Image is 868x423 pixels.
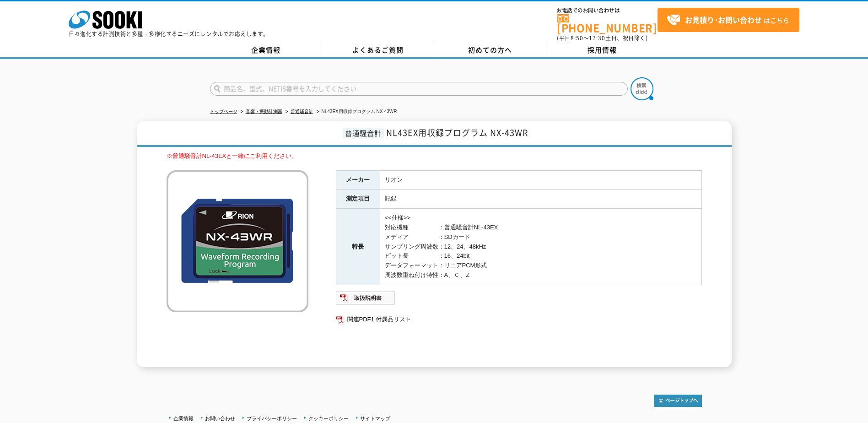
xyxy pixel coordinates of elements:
td: <<仕様>> 対応機種 ：普通騒音計NL-43EX メディア ：SDカード サンプリング周波数：12、24、48kHz ビット長 ：16、24bit データフォーマット：リニアPCM形式 周波数... [380,209,701,285]
a: お問い合わせ [205,416,235,421]
a: 採用情報 [546,43,658,57]
span: NL43EX用収録プログラム NX-43WR [386,126,528,139]
span: 8:50 [571,34,583,42]
a: 取扱説明書 [336,297,396,304]
p: ※普通騒音計NL-43EXと一緒にご利用ください。 [167,152,702,161]
span: 17:30 [589,34,605,42]
a: トップページ [210,109,237,114]
li: NL43EX用収録プログラム NX-43WR [315,107,397,117]
a: プライバシーポリシー [247,416,297,421]
img: 取扱説明書 [336,291,396,305]
td: リオン [380,170,701,190]
img: btn_search.png [631,77,653,100]
td: 記録 [380,190,701,209]
span: 初めての方へ [468,45,512,55]
span: 普通騒音計 [343,128,384,138]
a: お見積り･お問い合わせはこちら [658,8,799,32]
a: 関連PDF1 付属品リスト [336,314,702,325]
input: 商品名、型式、NETIS番号を入力してください [210,82,628,96]
a: クッキーポリシー [308,416,349,421]
a: 企業情報 [210,43,322,57]
span: (平日 ～ 土日、祝日除く) [557,34,647,42]
a: [PHONE_NUMBER] [557,14,658,33]
a: 音響・振動計測器 [246,109,282,114]
img: NL43EX用収録プログラム NX-43WR [167,170,308,312]
strong: お見積り･お問い合わせ [685,14,762,25]
a: 企業情報 [173,416,194,421]
a: 普通騒音計 [291,109,313,114]
th: 測定項目 [336,190,380,209]
span: お電話でのお問い合わせは [557,8,658,13]
img: トップページへ [654,395,702,407]
a: よくあるご質問 [322,43,434,57]
th: メーカー [336,170,380,190]
p: 日々進化する計測技術と多種・多様化するニーズにレンタルでお応えします。 [69,31,269,37]
th: 特長 [336,209,380,285]
a: サイトマップ [360,416,390,421]
span: はこちら [667,13,789,27]
a: 初めての方へ [434,43,546,57]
